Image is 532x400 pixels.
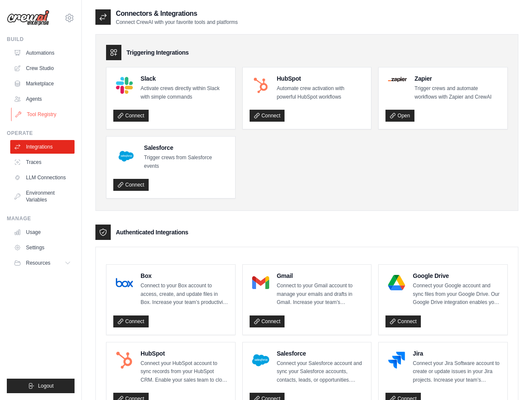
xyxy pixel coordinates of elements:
h4: Google Drive [413,272,500,280]
button: Logout [7,379,75,393]
div: Operate [7,130,75,137]
h4: Slack [141,74,228,83]
a: Crew Studio [10,61,75,75]
p: Connect your Jira Software account to create or update issues in your Jira projects. Increase you... [413,359,500,385]
a: Connect [250,110,285,122]
a: Automations [10,46,75,60]
p: Connect your HubSpot account to sync records from your HubSpot CRM. Enable your sales team to clo... [141,359,228,385]
p: Connect to your Gmail account to manage your emails and drafts in Gmail. Increase your team’s pro... [277,282,365,307]
button: Resources [10,256,75,270]
a: Traces [10,155,75,169]
img: Logo [7,10,49,26]
h4: HubSpot [141,349,228,358]
p: Connect your Salesforce account and sync your Salesforce accounts, contacts, leads, or opportunit... [277,359,365,385]
h3: Triggering Integrations [127,48,189,57]
h4: Box [141,272,228,280]
img: Slack Logo [116,77,133,94]
img: HubSpot Logo [116,352,133,369]
img: HubSpot Logo [252,77,269,94]
a: Marketplace [10,77,75,91]
span: Logout [38,382,54,389]
p: Trigger crews from Salesforce events [144,154,228,170]
h4: Salesforce [277,349,365,358]
a: Connect [113,179,149,191]
a: LLM Connections [10,171,75,184]
a: Environment Variables [10,186,75,207]
p: Connect to your Box account to access, create, and update files in Box. Increase your team’s prod... [141,282,228,307]
a: Connect [113,315,149,327]
img: Salesforce Logo [116,146,136,166]
a: Connect [113,110,149,122]
p: Activate crews directly within Slack with simple commands [141,85,228,101]
p: Connect CrewAI with your favorite tools and platforms [116,19,238,26]
p: Trigger crews and automate workflows with Zapier and CrewAI [414,85,500,101]
a: Usage [10,225,75,239]
div: Manage [7,215,75,222]
a: Agents [10,92,75,106]
a: Connect [385,315,421,327]
img: Google Drive Logo [388,274,405,291]
a: Integrations [10,140,75,154]
div: Build [7,36,75,43]
img: Zapier Logo [388,77,407,82]
img: Gmail Logo [252,274,269,291]
h4: Zapier [414,74,500,83]
h4: Gmail [277,272,365,280]
span: Resources [26,260,50,266]
p: Connect your Google account and sync files from your Google Drive. Our Google Drive integration e... [413,282,500,307]
a: Tool Registry [11,108,75,121]
a: Connect [250,315,285,327]
h4: HubSpot [277,74,365,83]
a: Open [385,110,414,122]
h4: Salesforce [144,143,228,152]
h2: Connectors & Integrations [116,9,238,19]
img: Jira Logo [388,352,405,369]
a: Settings [10,241,75,254]
img: Box Logo [116,274,133,291]
h3: Authenticated Integrations [116,228,188,236]
p: Automate crew activation with powerful HubSpot workflows [277,85,365,101]
h4: Jira [413,349,500,358]
img: Salesforce Logo [252,352,269,369]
